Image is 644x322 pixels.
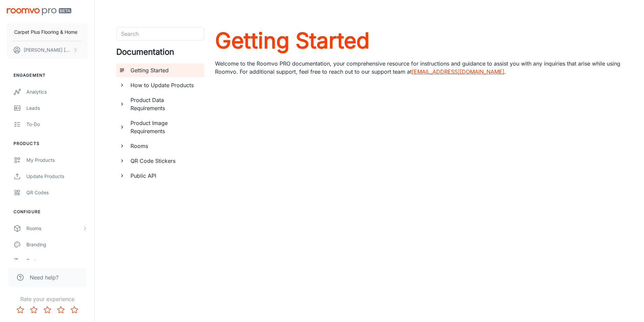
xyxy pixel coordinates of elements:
p: Carpet Plus Flooring & Home [14,28,77,36]
h4: Documentation [116,46,204,58]
button: Open [200,33,202,35]
p: [PERSON_NAME] [PERSON_NAME] [24,46,71,54]
div: To-do [26,121,88,128]
button: [PERSON_NAME] [PERSON_NAME] [7,41,88,59]
h6: How to Update Products [130,81,199,89]
button: Rate 3 star [41,303,54,317]
button: Rate 5 star [68,303,81,317]
h6: Public API [130,172,199,180]
a: [EMAIL_ADDRESS][DOMAIN_NAME] [412,68,504,75]
button: Rate 4 star [54,303,68,317]
div: Branding [26,241,88,248]
div: QR Codes [26,189,88,196]
div: Rooms [26,225,82,232]
h6: Rooms [130,142,199,150]
h6: QR Code Stickers [130,157,199,165]
p: Welcome to the Roomvo PRO documentation, your comprehensive resource for instructions and guidanc... [215,59,622,76]
div: Leads [26,104,88,112]
button: Rate 1 star [14,303,27,317]
h6: Product Data Requirements [130,96,199,112]
p: Rate your experience [5,295,89,303]
h6: Getting Started [130,66,199,74]
h6: Product Image Requirements [130,119,199,135]
div: Texts [26,257,88,265]
ul: documentation page list [116,64,204,182]
img: Roomvo PRO Beta [7,8,71,15]
div: My Products [26,156,88,164]
span: Need help? [30,273,58,281]
button: Rate 2 star [27,303,41,317]
a: Getting Started [215,27,622,54]
iframe: youTube-mLz4ynnVEm4 [215,78,622,307]
div: Update Products [26,173,88,180]
button: Carpet Plus Flooring & Home [7,23,88,41]
div: Analytics [26,88,88,96]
